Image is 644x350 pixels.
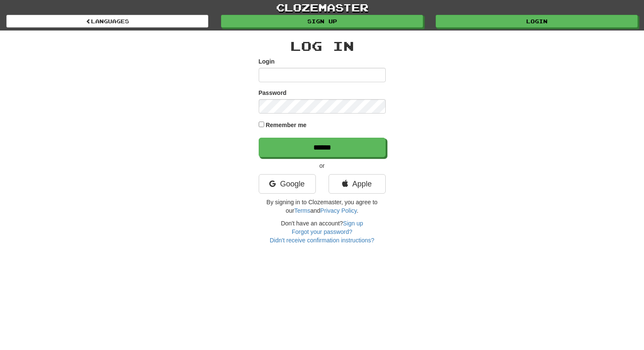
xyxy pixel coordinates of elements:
div: Don't have an account? [259,219,386,244]
p: or [259,161,386,170]
a: Didn't receive confirmation instructions? [270,237,374,244]
p: By signing in to Clozemaster, you agree to our and . [259,198,386,215]
a: Sign up [343,220,363,227]
label: Remember me [265,121,307,129]
label: Login [259,57,275,66]
a: Login [436,15,638,28]
a: Terms [294,207,310,214]
h2: Log In [259,39,386,53]
a: Sign up [221,15,423,28]
a: Privacy Policy [320,207,357,214]
label: Password [259,89,287,97]
a: Google [259,174,316,194]
a: Forgot your password? [292,228,352,235]
a: Languages [6,15,208,28]
a: Apple [329,174,386,194]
